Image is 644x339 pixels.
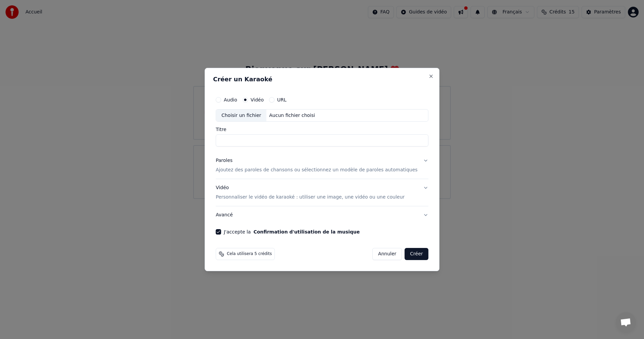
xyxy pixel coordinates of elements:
label: Audio [224,97,237,102]
p: Ajoutez des paroles de chansons ou sélectionnez un modèle de paroles automatiques [216,167,418,174]
div: Aucun fichier choisi [267,112,318,119]
label: Titre [216,127,428,132]
button: Avancé [216,206,428,224]
button: J'accepte la [254,229,360,234]
div: Paroles [216,158,232,164]
button: ParolesAjoutez des paroles de chansons ou sélectionnez un modèle de paroles automatiques [216,152,428,179]
span: Cela utilisera 5 crédits [227,251,272,257]
div: Choisir un fichier [216,110,266,122]
label: J'accepte la [224,229,360,234]
p: Personnaliser le vidéo de karaoké : utiliser une image, une vidéo ou une couleur [216,194,405,201]
label: URL [277,97,286,102]
h2: Créer un Karaoké [213,76,431,82]
button: Annuler [372,248,402,260]
label: Vidéo [251,97,264,102]
button: VidéoPersonnaliser le vidéo de karaoké : utiliser une image, une vidéo ou une couleur [216,179,428,206]
div: Vidéo [216,185,405,201]
button: Créer [405,248,428,260]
